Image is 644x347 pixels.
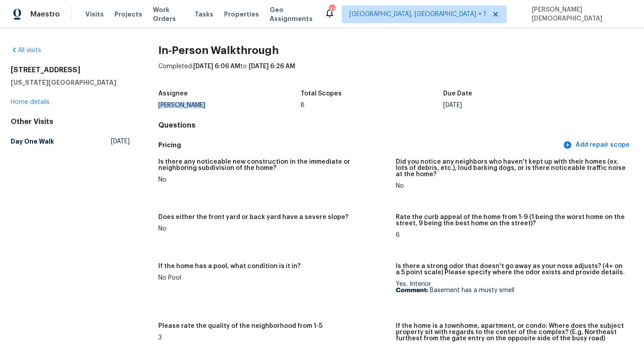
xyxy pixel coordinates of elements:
div: [PERSON_NAME] [158,102,301,108]
a: Home details [11,99,50,105]
span: [DATE] 6:26 AM [249,63,295,70]
div: 3 [158,335,389,341]
h4: Questions [158,121,633,130]
span: [DATE] 6:06 AM [193,63,240,70]
span: Maestro [30,10,60,19]
a: Day One Walk[DATE] [11,133,130,149]
span: Visits [85,10,104,19]
span: [PERSON_NAME][DEMOGRAPHIC_DATA] [528,5,631,23]
div: 23 [329,5,335,14]
div: [DATE] [443,102,586,108]
button: Add repair scope [561,137,633,153]
h5: Assignee [158,91,188,97]
div: Completed: to [158,62,633,85]
h5: Pricing [158,140,561,150]
span: [GEOGRAPHIC_DATA], [GEOGRAPHIC_DATA] + 1 [349,10,486,19]
div: 8 [301,102,443,108]
div: No Pool [158,275,389,281]
h5: Due Date [443,91,472,97]
span: Add repair scope [565,140,630,151]
div: No [158,177,389,183]
span: Tasks [195,11,213,17]
h5: Did you notice any neighbors who haven't kept up with their homes (ex. lots of debris, etc.), lou... [396,159,626,178]
h5: Total Scopes [301,91,342,97]
div: 6 [396,232,626,238]
div: No [396,183,626,189]
span: [DATE] [111,137,130,146]
h5: Day One Walk [11,137,54,146]
h5: [US_STATE][GEOGRAPHIC_DATA] [11,78,130,87]
a: All visits [11,47,41,54]
p: Basement has a musty smell [396,287,626,293]
h5: Is there a strong odor that doesn't go away as your nose adjusts? (4+ on a 5 point scale) Please ... [396,263,626,276]
h5: Rate the curb appeal of the home from 1-9 (1 being the worst home on the street, 9 being the best... [396,214,626,227]
span: Properties [224,10,259,19]
div: Other Visits [11,117,130,126]
div: No [158,226,389,232]
b: Comment: [396,287,428,293]
h5: Is there any noticeable new construction in the immediate or neighboring subdivision of the home? [158,159,389,171]
span: Projects [114,10,142,19]
div: Yes, Interior [396,281,626,293]
h5: Does either the front yard or back yard have a severe slope? [158,214,348,220]
h2: In-Person Walkthrough [158,46,633,55]
h5: If the home has a pool, what condition is it in? [158,263,301,269]
span: Work Orders [153,5,184,23]
h2: [STREET_ADDRESS] [11,66,130,74]
h5: Please rate the quality of the neighborhood from 1-5 [158,323,322,329]
h5: If the home is a townhome, apartment, or condo: Where does the subject property sit with regards ... [396,323,626,342]
span: Geo Assignments [270,5,314,23]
